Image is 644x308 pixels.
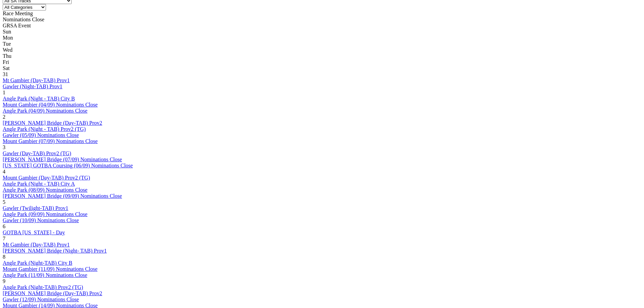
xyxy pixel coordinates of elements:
a: Mt Gambier (Day-TAB) Prov1 [3,77,70,83]
span: 6 [3,223,5,229]
span: 1 [3,90,5,95]
a: [PERSON_NAME] Bridge (Night- TAB) Prov1 [3,248,107,254]
a: Gawler (Twilight-TAB) Prov1 [3,205,68,211]
span: 8 [3,254,5,260]
a: [PERSON_NAME] Bridge (Day-TAB) Prov2 [3,290,102,296]
span: 4 [3,169,5,174]
a: [US_STATE] GOTBA Coursing (06/09) Nominations Close [3,163,133,168]
a: Angle Park (04/09) Nominations Close [3,108,88,114]
span: 2 [3,114,5,120]
a: Angle Park (Night-TAB) Prov2 (TG) [3,284,83,290]
div: Race Meeting [3,10,641,17]
a: Angle Park (11/09) Nominations Close [3,272,87,278]
a: Mount Gambier (04/09) Nominations Close [3,102,98,108]
div: Sun [3,29,641,35]
span: 9 [3,278,5,284]
a: Angle Park (08/09) Nominations Close [3,187,88,193]
a: Gawler (10/09) Nominations Close [3,217,79,223]
a: [PERSON_NAME] Bridge (Day-TAB) Prov2 [3,120,102,126]
div: Fri [3,59,641,65]
a: [PERSON_NAME] Bridge (07/09) Nominations Close [3,157,122,162]
a: GOTBA [US_STATE] - Day [3,230,65,235]
span: 3 [3,144,5,150]
div: Mon [3,35,641,41]
a: Gawler (05/09) Nominations Close [3,132,79,138]
span: 31 [3,71,8,77]
div: Thu [3,53,641,59]
a: Mt Gambier (Day-TAB) Prov1 [3,242,70,247]
div: Sat [3,65,641,71]
span: 5 [3,199,5,205]
a: Angle Park (Night - TAB) City B [3,96,75,101]
a: Mount Gambier (11/09) Nominations Close [3,266,97,272]
a: [PERSON_NAME] Bridge (09/09) Nominations Close [3,193,122,199]
div: Nominations Close [3,17,641,23]
a: Angle Park (Night - TAB) City A [3,181,75,187]
a: Angle Park (Night-TAB) City B [3,260,72,266]
a: Gawler (Night-TAB) Prov1 [3,84,62,89]
a: Angle Park (Night - TAB) Prov2 (TG) [3,126,86,132]
div: Tue [3,41,641,47]
a: Mount Gambier (07/09) Nominations Close [3,138,98,144]
span: 7 [3,236,5,241]
div: Wed [3,47,641,53]
a: Mount Gambier (Day-TAB) Prov2 (TG) [3,175,90,181]
a: Gawler (12/09) Nominations Close [3,297,79,302]
div: GRSA Event [3,23,641,29]
a: Gawler (Day-TAB) Prov2 (TG) [3,150,71,156]
a: Angle Park (09/09) Nominations Close [3,211,88,217]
